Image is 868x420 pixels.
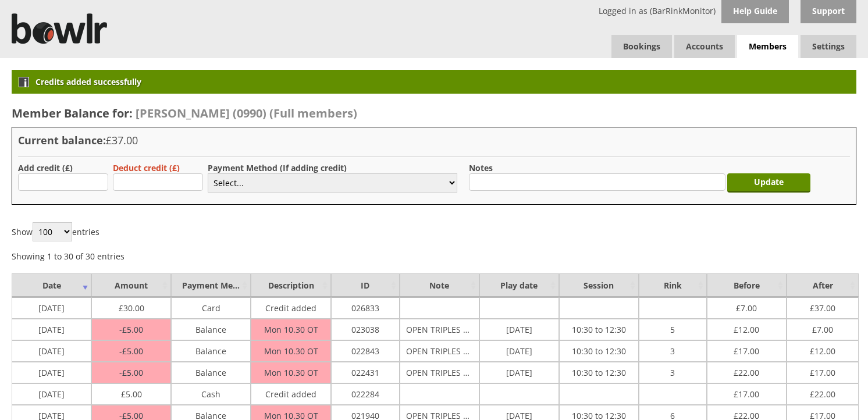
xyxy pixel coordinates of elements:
td: Payment Method : activate to sort column ascending [171,273,251,297]
span: 5.00 [119,324,143,335]
td: 023038 [331,319,400,340]
td: [DATE] [12,362,91,383]
td: Description : activate to sort column ascending [251,273,330,297]
select: Showentries [33,222,72,241]
td: ID : activate to sort column ascending [331,273,400,297]
td: [DATE] [479,340,559,362]
td: [DATE] [479,319,559,340]
td: 026833 [331,297,400,319]
td: OPEN TRIPLES MON 10-30 [400,340,479,362]
a: Bookings [611,35,672,58]
td: Note : activate to sort column ascending [400,273,479,297]
td: Mon 10.30 OT [251,340,330,362]
td: 10:30 to 12:30 [559,362,639,383]
td: After : activate to sort column ascending [787,273,859,297]
td: 022843 [331,340,400,362]
span: 5.00 [119,346,143,357]
td: [DATE] [12,383,91,405]
label: Show entries [12,226,99,237]
span: Settings [801,35,856,58]
input: Update [727,173,810,193]
td: Rink : activate to sort column ascending [639,273,707,297]
a: [PERSON_NAME] (0990) (Full members) [133,105,357,121]
span: 12.00 [810,343,835,357]
td: [DATE] [12,297,91,319]
span: [PERSON_NAME] (0990) (Full members) [136,105,357,121]
label: Add credit (£) [18,162,73,173]
td: Card [171,297,251,319]
label: Payment Method (If adding credit) [208,162,347,173]
span: 5.00 [119,367,143,378]
span: 17.00 [810,364,835,378]
td: 3 [639,362,707,383]
td: Mon 10.30 OT [251,319,330,340]
td: 10:30 to 12:30 [559,319,639,340]
td: Play date : activate to sort column ascending [479,273,559,297]
td: Credit added [251,297,330,319]
td: Balance [171,319,251,340]
span: £37.00 [106,133,138,147]
span: 30.00 [119,300,144,314]
span: 7.00 [736,300,757,314]
span: 12.00 [734,321,759,335]
span: 22.00 [734,364,759,378]
td: [DATE] [12,340,91,362]
span: Members [737,35,798,59]
td: 3 [639,340,707,362]
td: 5 [639,319,707,340]
td: Before : activate to sort column ascending [707,273,787,297]
td: Cash [171,383,251,405]
td: [DATE] [12,319,91,340]
div: Credits added successfully [12,70,856,94]
td: [DATE] [479,362,559,383]
td: OPEN TRIPLES MON 10-30 [400,362,479,383]
td: Date : activate to sort column ascending [12,273,91,297]
label: Deduct credit (£) [113,162,180,173]
label: Notes [469,162,493,173]
td: OPEN TRIPLES MON 10-30 [400,319,479,340]
span: 17.00 [734,343,759,357]
td: Mon 10.30 OT [251,362,330,383]
td: 10:30 to 12:30 [559,340,639,362]
span: 17.00 [734,386,759,400]
span: 5.00 [121,386,142,400]
span: 22.00 [810,386,835,400]
td: 022431 [331,362,400,383]
td: Session : activate to sort column ascending [559,273,639,297]
td: Balance [171,340,251,362]
td: Amount : activate to sort column ascending [91,273,171,297]
span: 7.00 [812,321,833,335]
span: Accounts [674,35,735,58]
div: Showing 1 to 30 of 30 entries [12,244,124,262]
td: Balance [171,362,251,383]
td: 022284 [331,383,400,405]
td: Credit added [251,383,330,405]
span: 37.00 [810,300,835,314]
h3: Current balance: [18,133,850,147]
h2: Member Balance for: [12,105,856,121]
